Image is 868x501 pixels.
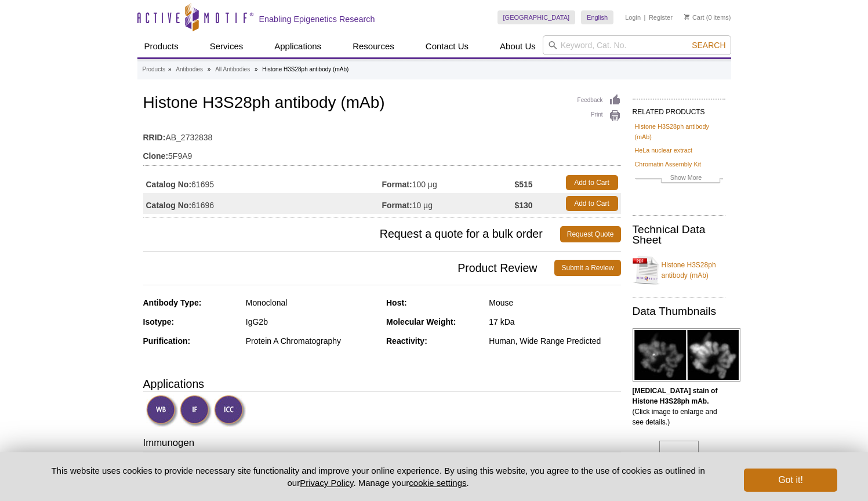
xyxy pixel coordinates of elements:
a: Submit a Review [554,260,620,276]
strong: Purification: [143,336,191,346]
a: Contact Us [419,35,475,57]
h1: Histone H3S28ph antibody (mAb) [143,94,621,114]
img: Histone H3S28ph antibody (mAb) tested by immunofluorescence. [633,328,740,382]
a: Resources [346,35,401,57]
strong: Isotype: [143,317,175,326]
div: Human, Wide Range Predicted [489,336,620,346]
td: 100 µg [382,172,515,193]
td: 61696 [143,193,382,214]
td: AB_2732838 [143,125,621,144]
h2: RELATED PRODUCTS [633,99,725,119]
button: Got it! [744,469,837,492]
b: [MEDICAL_DATA] stain of Histone H3S28ph mAb. [633,387,718,405]
button: cookie settings [409,478,466,488]
strong: $515 [514,179,532,190]
li: » [255,66,258,72]
a: English [581,10,613,24]
p: (Click image to enlarge and see details.) [633,386,725,427]
a: Antibodies [176,64,203,75]
a: Cart [684,13,704,21]
div: Monoclonal [246,297,377,308]
strong: Host: [386,298,407,307]
a: About Us [493,35,543,57]
button: Search [688,40,729,50]
input: Keyword, Cat. No. [543,35,731,55]
h2: Technical Data Sheet [633,224,725,245]
strong: Format: [382,200,412,210]
a: Add to Cart [566,196,618,211]
strong: $130 [514,200,532,210]
strong: Format: [382,179,412,190]
li: (0 items) [684,10,731,24]
a: Products [143,64,165,75]
div: Mouse [489,297,620,308]
h2: Data Thumbnails [633,306,725,317]
strong: RRID: [143,132,166,143]
td: 5F9A9 [143,144,621,162]
a: Privacy Policy [300,478,353,488]
div: IgG2b [246,317,377,327]
a: [GEOGRAPHIC_DATA] [497,10,576,24]
strong: Reactivity: [386,336,427,346]
li: | [644,10,646,24]
li: » [208,66,211,72]
a: HeLa nuclear extract [635,145,693,155]
strong: Catalog No: [146,200,192,210]
strong: Catalog No: [146,179,192,190]
li: Histone H3S28ph antibody (mAb) [262,66,348,72]
p: This website uses cookies to provide necessary site functionality and improve your online experie... [31,464,725,489]
span: Product Review [143,260,555,276]
td: 10 µg [382,193,515,214]
a: Products [137,35,186,57]
div: 17 kDa [489,317,620,327]
a: Add to Cart [566,175,618,190]
a: Show More [635,172,723,186]
span: Search [692,41,725,50]
img: Immunocytochemistry Validated [214,395,246,427]
a: Histone H3S28ph antibody (mAb) [635,121,723,142]
img: Your Cart [684,14,689,20]
a: Request Quote [560,226,621,242]
strong: Antibody Type: [143,298,202,307]
h3: Immunogen [143,436,621,452]
h2: Enabling Epigenetics Research [259,14,375,24]
div: Protein A Chromatography [246,336,377,346]
span: Request a quote for a bulk order [143,226,560,242]
a: Applications [267,35,328,57]
img: Immunofluorescence Validated [180,395,212,427]
td: 61695 [143,172,382,193]
a: All Antibodies [215,64,250,75]
a: Feedback [578,94,621,107]
a: Histone H3S28ph antibody (mAb) [633,253,725,288]
a: Chromatin Assembly Kit [635,159,702,169]
li: » [168,66,172,72]
a: Services [203,35,250,57]
h3: Applications [143,375,621,393]
a: Print [578,110,621,122]
strong: Clone: [143,151,169,161]
a: Register [649,13,673,21]
img: Western Blot Validated [146,395,178,427]
a: Login [625,13,641,21]
strong: Molecular Weight: [386,317,456,326]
